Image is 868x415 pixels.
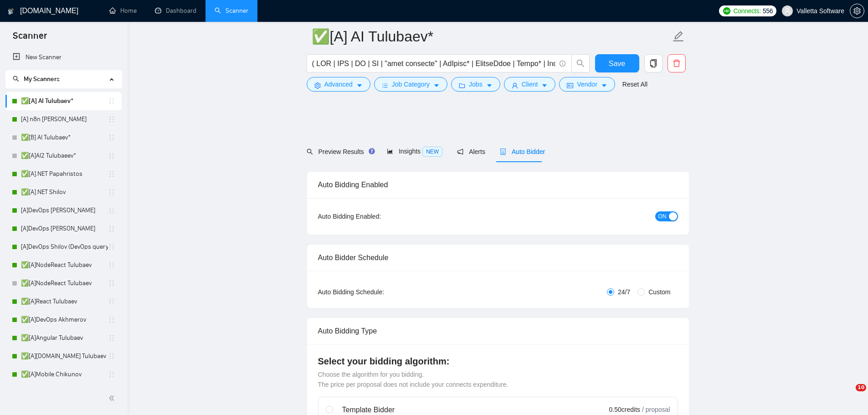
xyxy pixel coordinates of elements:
[108,371,115,378] span: holder
[312,58,555,69] input: Search Freelance Jobs...
[318,318,678,344] div: Auto Bidding Type
[108,353,115,360] span: holder
[5,274,122,292] li: ✅[A]NodeReact Tulubaev
[13,75,60,83] span: My Scanners
[312,25,671,48] input: Scanner name...
[21,292,108,311] a: ✅[A]React Tulubaev
[500,148,545,155] span: Auto Bidder
[5,220,122,238] li: [A]DevOps Shilov
[108,170,115,178] span: holder
[21,238,108,256] a: [A]DevOps Shilov (DevOps query)
[668,59,685,67] span: delete
[512,82,518,89] span: user
[5,128,122,147] li: ✅[B] AI Tulubaev*
[5,92,122,110] li: ✅[A] AI Tulubaev*
[567,82,573,89] span: idcard
[318,355,678,368] h4: Select your bidding algorithm:
[5,365,122,384] li: ✅[A]Mobile Chikunov
[451,77,500,92] button: folderJobscaret-down
[108,97,115,105] span: holder
[457,148,485,155] span: Alerts
[21,110,108,128] a: [A] n8n [PERSON_NAME]
[837,384,859,406] iframe: Intercom live chat
[642,405,670,414] span: / proposal
[500,149,506,155] span: robot
[577,79,597,89] span: Vendor
[673,31,684,42] span: edit
[108,116,115,123] span: holder
[108,189,115,196] span: holder
[307,149,313,155] span: search
[8,4,14,19] img: logo
[314,82,321,89] span: setting
[307,77,370,92] button: settingAdvancedcaret-down
[21,92,108,110] a: ✅[A] AI Tulubaev*
[21,147,108,165] a: ✅[A]AI2 Tulubaeev*
[5,347,122,365] li: ✅[A]Angular.NET Tulubaev
[5,311,122,329] li: ✅[A]DevOps Akhmerov
[307,148,372,155] span: Preview Results
[609,58,625,69] span: Save
[318,371,508,388] span: Choose the algorithm for you bidding. The price per proposal does not include your connects expen...
[21,128,108,147] a: ✅[B] AI Tulubaev*
[422,147,442,157] span: NEW
[5,147,122,165] li: ✅[A]AI2 Tulubaeev*
[356,82,363,89] span: caret-down
[560,61,565,67] span: info-circle
[784,8,791,14] span: user
[21,165,108,183] a: ✅[A].NET Papahristos
[595,54,639,72] button: Save
[108,280,115,287] span: holder
[318,172,678,198] div: Auto Bidding Enabled
[21,365,108,384] a: ✅[A]Mobile Chikunov
[850,4,864,18] button: setting
[21,220,108,238] a: [A]DevOps [PERSON_NAME]
[155,7,196,15] a: dashboardDashboard
[571,54,590,72] button: search
[108,298,115,305] span: holder
[733,6,760,16] span: Connects:
[387,148,442,155] span: Insights
[13,48,114,67] a: New Scanner
[658,211,667,221] span: ON
[5,110,122,128] li: [A] n8n Chizhevskii
[723,7,730,15] img: upwork-logo.png
[108,316,115,323] span: holder
[559,77,615,92] button: idcardVendorcaret-down
[5,329,122,347] li: ✅[A]Angular Tulubaev
[850,7,864,15] a: setting
[108,152,115,159] span: holder
[108,394,118,403] span: double-left
[109,7,137,15] a: homeHome
[486,82,493,89] span: caret-down
[318,287,438,297] div: Auto Bidding Schedule:
[5,201,122,220] li: [A]DevOps Akhmerov
[541,82,548,89] span: caret-down
[5,29,54,48] span: Scanner
[13,76,19,82] span: search
[374,77,447,92] button: barsJob Categorycaret-down
[433,82,440,89] span: caret-down
[5,292,122,311] li: ✅[A]React Tulubaev
[318,245,678,271] div: Auto Bidder Schedule
[108,334,115,342] span: holder
[614,287,634,297] span: 24/7
[572,59,589,67] span: search
[21,256,108,274] a: ✅[A]NodeReact Tulubaev
[645,59,662,67] span: copy
[24,75,60,83] span: My Scanners
[21,201,108,220] a: [A]DevOps [PERSON_NAME]
[21,274,108,292] a: ✅[A]NodeReact Tulubaev
[601,82,607,89] span: caret-down
[21,311,108,329] a: ✅[A]DevOps Akhmerov
[522,79,538,89] span: Client
[609,405,640,415] span: 0.50 credits
[5,165,122,183] li: ✅[A].NET Papahristos
[21,329,108,347] a: ✅[A]Angular Tulubaev
[645,287,674,297] span: Custom
[108,207,115,214] span: holder
[108,243,115,251] span: holder
[392,79,430,89] span: Job Category
[5,238,122,256] li: [A]DevOps Shilov (DevOps query)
